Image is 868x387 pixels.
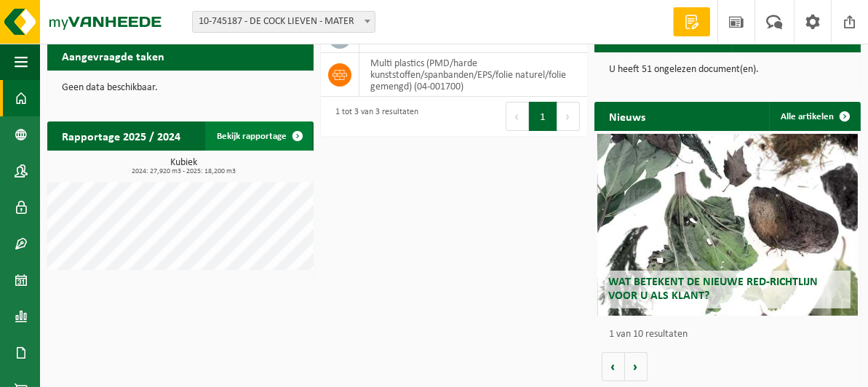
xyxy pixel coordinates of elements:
[193,12,375,32] span: 10-745187 - DE COCK LIEVEN - MATER
[602,352,625,381] button: Vorige
[597,134,859,316] a: Wat betekent de nieuwe RED-richtlijn voor u als klant?
[529,102,557,131] button: 1
[506,102,529,131] button: Previous
[205,121,312,151] a: Bekijk rapportage
[609,330,853,340] p: 1 van 10 resultaten
[47,121,195,150] h2: Rapportage 2025 / 2024
[609,65,846,75] p: U heeft 51 ongelezen document(en).
[55,168,314,175] span: 2024: 27,920 m3 - 2025: 18,200 m3
[62,83,299,93] p: Geen data beschikbaar.
[625,352,648,381] button: Volgende
[557,102,580,131] button: Next
[594,102,660,130] h2: Nieuws
[328,100,418,132] div: 1 tot 3 van 3 resultaten
[47,41,179,70] h2: Aangevraagde taken
[359,53,587,97] td: multi plastics (PMD/harde kunststoffen/spanbanden/EPS/folie naturel/folie gemengd) (04-001700)
[608,276,818,302] span: Wat betekent de nieuwe RED-richtlijn voor u als klant?
[769,102,859,131] a: Alle artikelen
[55,158,314,175] h3: Kubiek
[192,11,375,33] span: 10-745187 - DE COCK LIEVEN - MATER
